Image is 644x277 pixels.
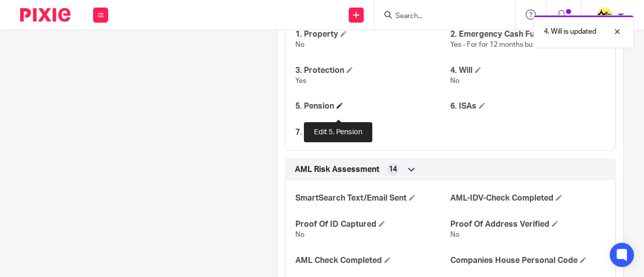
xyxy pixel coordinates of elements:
img: Carine-Starbridge.jpg [597,7,613,23]
h4: Proof Of Address Verified [450,219,605,230]
h4: 6. ISAs [450,101,605,112]
span: No [450,231,459,238]
span: 14 [389,164,397,174]
h4: 4. Will [450,65,605,76]
h4: SmartSearch Text/Email Sent [295,193,450,204]
span: No [295,231,304,238]
span: Yes [295,77,306,84]
h4: AML-IDV-Check Completed [450,193,605,204]
h4: Proof Of ID Captured [295,219,450,230]
h4: 1. Property [295,29,450,40]
h4: Companies House Personal Code [450,255,605,266]
h4: 3. Protection [295,65,450,76]
span: AML Risk Assessment [295,164,379,175]
h4: AML Check Completed [295,255,450,266]
h4: 7. Investments [295,127,450,138]
span: No [295,41,304,48]
h4: 5. Pension [295,101,450,112]
span: No [450,77,459,84]
p: 4. Will is updated [544,27,596,37]
img: Pixie [20,8,70,22]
